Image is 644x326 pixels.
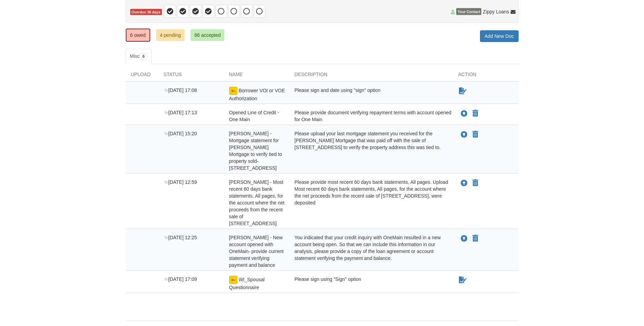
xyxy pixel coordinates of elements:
a: Misc [126,49,152,64]
span: Overdue 36 days [130,9,162,15]
span: [DATE] 15:20 [164,131,197,136]
span: WI_Spousal Questionnaire [229,277,265,290]
a: Add New Doc [480,30,519,42]
img: esign [229,276,237,284]
div: Please sign using "Sign" option [289,276,453,291]
span: [PERSON_NAME] - Mortgage statement for [PERSON_NAME] Mortgage to verify tied to property sold-[ST... [229,131,282,171]
button: Upload Opened Line of Credit - One Main [460,109,468,118]
button: Upload RITA DOMINQUEZ - New account opened with OneMain- provide current statement verifying paym... [460,234,468,243]
div: Please sign and date using "sign" option [289,87,453,102]
div: Please provide most recent 60 days bank statements, All pages. Upload Most recent 60 days bank st... [289,179,453,227]
button: Declare Opened Line of Credit - One Main not applicable [472,109,479,118]
button: Declare RITA DOMINQUEZ - New account opened with OneMain- provide current statement verifying pay... [472,234,479,243]
span: Borrower VOI or VOE Authorization [229,88,285,101]
a: 6 owed [126,29,150,42]
span: [DATE] 12:59 [164,179,197,185]
span: Your Contact [456,8,481,15]
span: Zippy Loans [483,8,509,15]
span: [DATE] 17:08 [164,87,197,93]
a: Waiting for your co-borrower to e-sign [458,276,467,284]
a: 4 pending [156,29,185,41]
div: You indicated that your credit inquiry with OneMain resulted in a new account being open. So that... [289,234,453,269]
span: [DATE] 17:09 [164,276,197,282]
div: Name [224,71,289,81]
div: Upload [126,71,159,81]
span: [PERSON_NAME] - New account opened with OneMain- provide current statement verifying payment and ... [229,235,284,268]
a: Waiting for your co-borrower to e-sign [458,87,467,95]
img: esign [229,87,237,95]
div: Status [159,71,224,81]
div: Description [289,71,453,81]
div: Action [453,71,519,81]
button: Upload RITA DOMINQUEZ - Most recent 60 days bank statements, All pages, for the account where the... [460,179,468,188]
span: 6 [140,53,147,60]
span: [DATE] 12:25 [164,235,197,240]
button: Declare RITA DOMINQUEZ - Most recent 60 days bank statements, All pages, for the account where th... [472,179,479,187]
span: [DATE] 17:13 [164,110,197,115]
span: [PERSON_NAME] - Most recent 60 days bank statements, All pages, for the account where the net pro... [229,179,285,226]
div: Please provide document verifying repayment terms with account opened for One Main [289,109,453,123]
a: 86 accepted [191,29,224,41]
button: Declare RITA DOMINQUEZ - Mortgage statement for Carrington Mortgage to verify tied to property so... [472,130,479,139]
span: Opened Line of Credit - One Main [229,110,279,122]
div: Please upload your last mortgage statement you received for the [PERSON_NAME] Mortgage that was p... [289,130,453,171]
button: Upload RITA DOMINQUEZ - Mortgage statement for Carrington Mortgage to verify tied to property sol... [460,130,468,139]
